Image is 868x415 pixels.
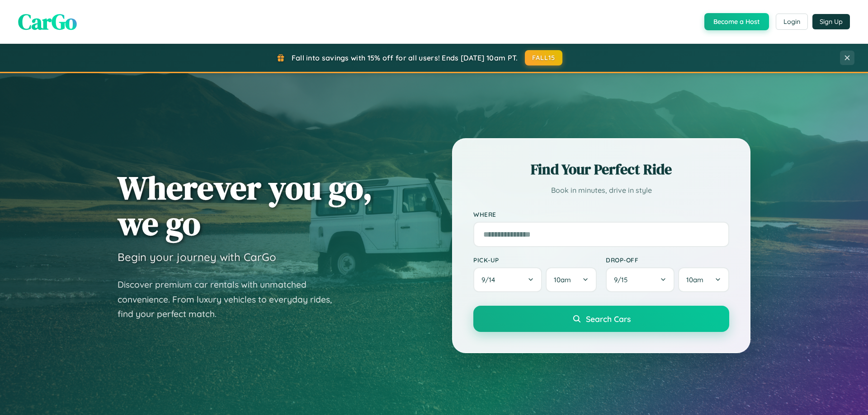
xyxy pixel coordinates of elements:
[118,250,276,264] h3: Begin your journey with CarGo
[606,256,729,264] label: Drop-off
[118,170,373,241] h1: Wherever you go, we go
[292,53,518,62] span: Fall into savings with 15% off for all users! Ends [DATE] 10am PT.
[525,50,563,65] button: FALL15
[614,275,632,284] span: 9 / 15
[776,14,808,30] button: Login
[686,275,703,284] span: 10am
[704,13,769,30] button: Become a Host
[18,7,77,37] span: CarGo
[546,267,597,292] button: 10am
[554,275,571,284] span: 10am
[473,256,597,264] label: Pick-up
[473,210,729,218] label: Where
[473,159,729,179] h2: Find Your Perfect Ride
[812,14,850,29] button: Sign Up
[473,267,542,292] button: 9/14
[586,314,631,324] span: Search Cars
[678,267,729,292] button: 10am
[606,267,675,292] button: 9/15
[481,275,500,284] span: 9 / 14
[118,277,344,322] p: Discover premium car rentals with unmatched convenience. From luxury vehicles to everyday rides, ...
[473,306,729,332] button: Search Cars
[473,184,729,197] p: Book in minutes, drive in style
